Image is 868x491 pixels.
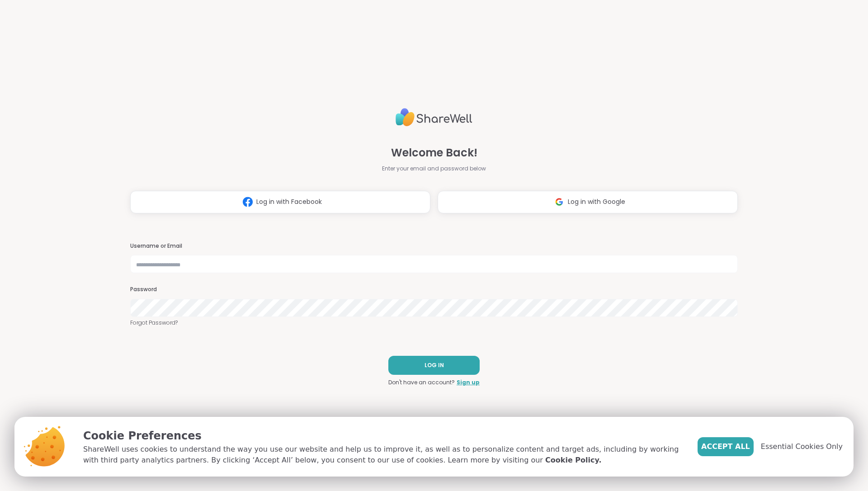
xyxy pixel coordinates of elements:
[130,286,738,293] h3: Password
[83,428,683,444] p: Cookie Preferences
[130,242,738,250] h3: Username or Email
[568,197,625,207] span: Log in with Google
[388,378,455,387] span: Don't have an account?
[388,356,480,375] button: LOG IN
[701,441,750,452] span: Accept All
[83,444,683,466] p: ShareWell uses cookies to understand the way you use our website and help us to improve it, as we...
[425,361,444,369] span: LOG IN
[382,165,486,173] span: Enter your email and password below
[391,145,477,161] span: Welcome Back!
[698,437,754,456] button: Accept All
[551,194,568,210] img: ShareWell Logomark
[457,378,480,387] a: Sign up
[396,104,472,130] img: ShareWell Logo
[130,319,738,327] a: Forgot Password?
[239,194,256,210] img: ShareWell Logomark
[256,197,322,207] span: Log in with Facebook
[761,441,843,452] span: Essential Cookies Only
[130,191,430,213] button: Log in with Facebook
[438,191,738,213] button: Log in with Google
[545,455,601,466] a: Cookie Policy.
